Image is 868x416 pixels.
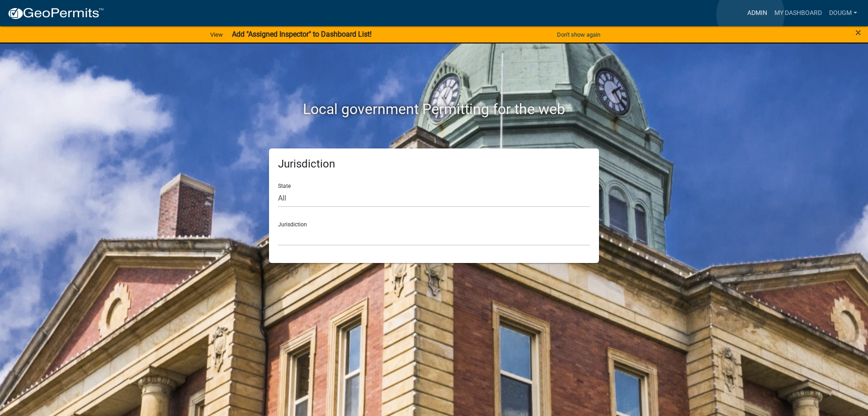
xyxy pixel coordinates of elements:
a: My Dashboard [771,5,826,22]
span: × [855,26,861,39]
h2: Local government Permitting for the web [183,100,685,118]
strong: Add "Assigned Inspector" to Dashboard List! [232,30,372,38]
a: View [207,27,226,42]
button: Don't show again [553,27,604,42]
button: Close [855,27,861,38]
a: Dougm [826,5,861,22]
h5: Jurisdiction [278,158,590,171]
a: Admin [744,5,771,22]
